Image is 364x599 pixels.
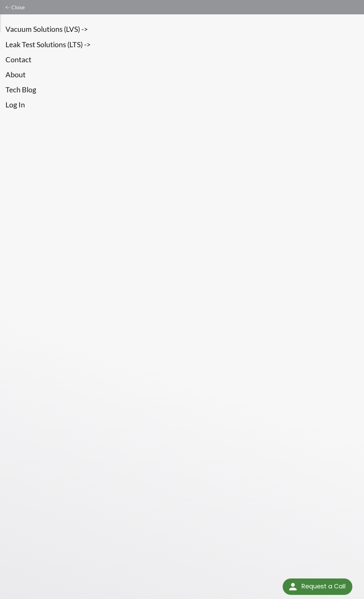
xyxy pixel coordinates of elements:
a: Tech Blog [5,84,359,95]
a: Log In [5,99,359,110]
a: About [5,69,359,80]
img: round button [287,581,298,592]
a: Contact [5,54,359,65]
a: Vacuum Solutions (LVS) -> [5,23,359,35]
a: Leak Test Solutions (LTS) -> [5,39,359,50]
div: Request a Call [283,578,352,595]
div: Request a Call [301,578,346,594]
